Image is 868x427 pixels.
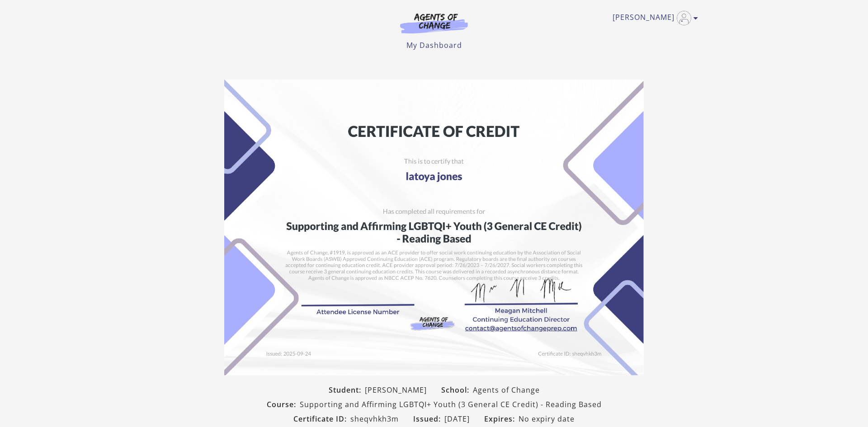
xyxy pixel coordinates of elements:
span: Certificate ID: [293,413,350,424]
span: School: [441,385,473,395]
span: [DATE] [444,413,470,424]
span: [PERSON_NAME] [365,385,427,395]
span: Agents of Change [473,385,540,395]
span: sheqvhkh3m [350,413,399,424]
a: My Dashboard [406,40,462,50]
img: Agents of Change Logo [391,13,477,33]
img: Certificate [224,80,644,375]
span: Course: [267,399,300,410]
span: Supporting and Affirming LGBTQI+ Youth (3 General CE Credit) - Reading Based [300,399,602,410]
span: Student: [329,385,365,395]
span: Expires: [484,413,519,424]
span: No expiry date [519,413,575,424]
span: Issued: [413,413,444,424]
a: Toggle menu [613,11,693,25]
